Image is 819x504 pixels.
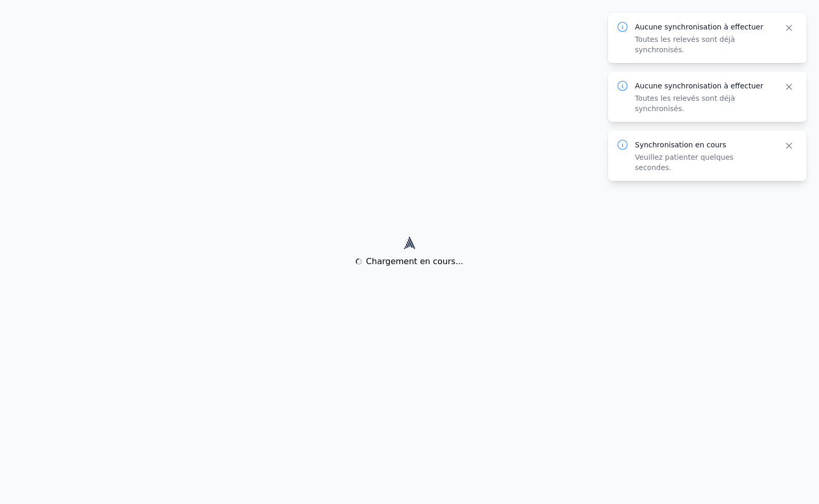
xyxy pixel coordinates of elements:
p: Synchronisation en cours [635,140,771,150]
p: Toutes les relevés sont déjà synchronisés. [635,93,771,114]
span: Chargement en cours... [366,255,463,268]
p: Aucune synchronisation à effectuer [635,81,771,91]
p: Toutes les relevés sont déjà synchronisés. [635,34,771,55]
p: Aucune synchronisation à effectuer [635,22,771,32]
p: Veuillez patienter quelques secondes. [635,152,771,173]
